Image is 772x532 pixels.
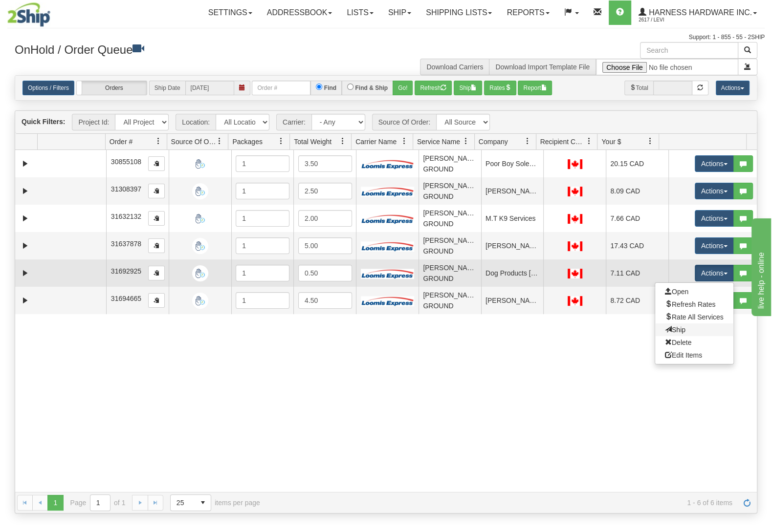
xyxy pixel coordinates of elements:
button: Actions [695,210,734,227]
span: Service Name [417,137,460,147]
span: Harness Hardware Inc. [646,8,752,17]
button: Actions [695,155,734,172]
img: Manual [192,183,208,199]
a: Lists [339,0,380,25]
img: Loomis Express [361,213,415,224]
img: CA [568,296,582,306]
a: Recipient Country filter column settings [580,133,597,149]
td: [PERSON_NAME] GROUND [419,259,481,287]
a: Total Weight filter column settings [334,133,351,149]
td: Dog Products [GEOGRAPHIC_DATA] [481,259,544,287]
a: Reports [499,0,556,25]
span: Total Weight [294,137,331,147]
button: Copy to clipboard [148,184,165,198]
img: Manual [192,238,208,254]
span: Source Of Order: [372,114,437,130]
button: Rates [484,81,516,95]
a: Settings [201,0,260,25]
img: logo2617.jpg [7,2,50,27]
a: Packages filter column settings [273,133,289,149]
button: Ship [454,81,482,95]
label: Find & Ship [355,84,388,92]
span: 31308397 [111,185,141,193]
label: Orders [77,81,147,95]
span: Carrier: [276,114,311,130]
img: Manual [192,211,208,227]
span: 31694665 [111,295,141,302]
h3: OnHold / Order Queue [15,42,379,56]
td: [PERSON_NAME] [481,177,544,205]
td: M.T K9 Services [481,205,544,232]
img: CA [568,214,582,224]
img: Loomis Express [361,186,415,196]
img: CA [568,241,582,251]
span: Delete [665,339,691,346]
a: Open [655,285,733,298]
div: Support: 1 - 855 - 55 - 2SHIP [7,33,765,42]
a: Expand [19,295,31,307]
span: select [195,495,211,511]
td: 8.09 CAD [606,177,668,205]
a: Addressbook [260,0,340,25]
img: Manual [192,293,208,309]
a: Download Carriers [426,63,483,71]
button: Copy to clipboard [148,211,165,226]
td: [PERSON_NAME] GROUND [419,232,481,259]
td: [PERSON_NAME] GROUND [419,205,481,232]
button: Refresh [415,81,452,95]
label: Quick Filters: [22,117,65,127]
span: Company [479,137,508,147]
iframe: chat widget [750,216,771,316]
td: [PERSON_NAME] GROUND [419,150,481,177]
button: Actions [716,81,750,95]
td: Poor Boy Soles Bespoke Shoe C [481,150,544,177]
button: Copy to clipboard [148,266,165,280]
img: CA [568,159,582,169]
img: Manual [192,156,208,172]
span: Refresh Rates [665,300,715,308]
span: 31632132 [111,213,141,220]
span: Page of 1 [70,494,126,511]
a: Carrier Name filter column settings [396,133,413,149]
td: 20.15 CAD [606,150,668,177]
img: Manual [192,265,208,281]
a: Your $ filter column settings [642,133,659,149]
a: Options / Filters [22,81,74,95]
input: Search [640,42,738,59]
span: Edit Items [665,351,702,359]
td: 7.66 CAD [606,205,668,232]
span: 31637878 [111,240,141,248]
span: 31692925 [111,267,141,275]
a: Expand [19,213,31,225]
a: Expand [19,240,31,252]
span: Your $ [601,137,621,147]
span: Ship Date [149,81,185,95]
a: Expand [19,267,31,279]
img: CA [568,187,582,196]
span: 1 - 6 of 6 items [274,499,732,507]
span: Order # [110,137,132,147]
img: Loomis Express [361,296,415,306]
a: Expand [19,185,31,197]
span: Page 1 [47,495,63,511]
label: Find [324,84,336,92]
span: items per page [170,494,260,511]
span: Recipient Country [540,137,585,147]
span: Total [624,81,653,95]
td: [PERSON_NAME] [481,287,544,314]
span: Rate All Services [665,313,724,321]
div: grid toolbar [15,111,757,134]
a: Company filter column settings [519,133,536,149]
input: Page 1 [90,495,110,511]
a: Order # filter column settings [150,133,167,149]
td: [PERSON_NAME] [481,232,544,259]
a: Expand [19,158,31,170]
td: 8.72 CAD [606,287,668,314]
img: Loomis Express [361,268,415,278]
img: CA [568,269,582,278]
span: Carrier Name [355,137,397,147]
span: 25 [176,498,189,508]
td: 7.11 CAD [606,259,668,287]
button: Search [738,42,757,59]
button: Actions [695,183,734,199]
